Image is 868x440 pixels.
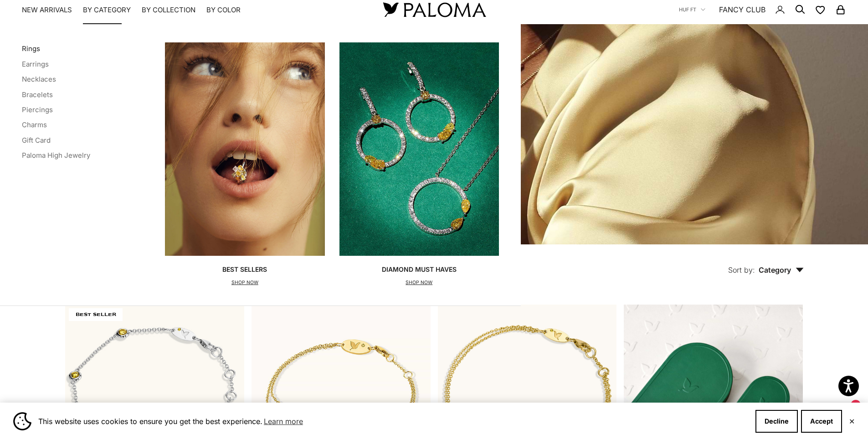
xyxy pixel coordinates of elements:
span: HUF Ft [679,5,696,14]
a: Earrings [22,60,49,68]
button: HUF Ft [679,5,705,14]
summary: By Collection [142,5,195,15]
button: Sort by: Category [707,244,825,283]
nav: Primary navigation [22,5,361,15]
button: Decline [755,410,798,433]
button: Accept [801,410,842,433]
a: Rings [22,44,40,53]
summary: By Category [83,5,131,15]
span: Sort by: [728,265,755,274]
a: Piercings [22,105,53,114]
p: SHOP NOW [222,278,267,287]
p: Best Sellers [222,265,267,274]
a: Charms [22,120,47,129]
img: Cookie banner [13,412,31,430]
span: This website uses cookies to ensure you get the best experience. [38,414,748,428]
span: Category [759,265,804,274]
a: Best SellersSHOP NOW [165,42,324,287]
summary: By Color [206,5,241,15]
p: Diamond Must Haves [382,265,457,274]
span: BEST SELLER [69,308,123,321]
button: Close [849,419,855,424]
a: Learn more [262,414,304,428]
a: NEW ARRIVALS [22,5,72,15]
a: Gift Card [22,136,51,145]
a: FANCY CLUB [719,4,765,16]
a: Paloma High Jewelry [22,151,90,160]
p: SHOP NOW [382,278,457,287]
a: Diamond Must HavesSHOP NOW [339,42,499,287]
a: Bracelets [22,90,53,99]
a: Necklaces [22,75,56,83]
